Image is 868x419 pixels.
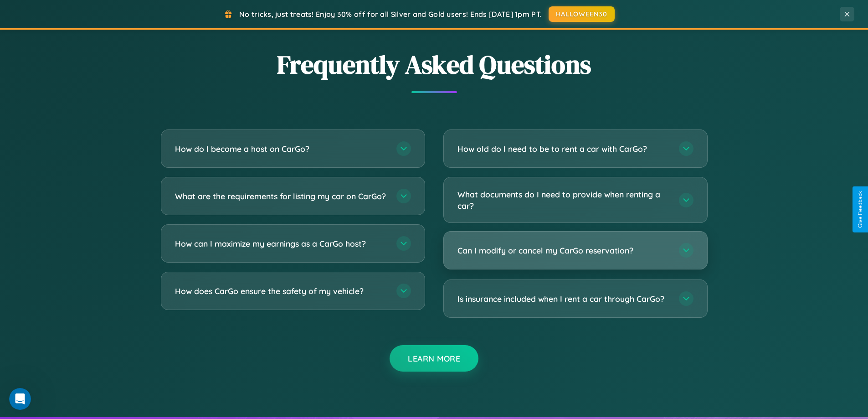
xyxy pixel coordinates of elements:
[457,143,670,155] h3: How old do I need to be to rent a car with CarGo?
[9,388,31,410] iframe: Intercom live chat
[390,345,478,372] button: Learn More
[549,6,615,22] button: HALLOWEEN30
[457,245,670,256] h3: Can I modify or cancel my CarGo reservation?
[239,10,542,19] span: No tricks, just treats! Enjoy 30% off for all Silver and Gold users! Ends [DATE] 1pm PT.
[175,143,387,155] h3: How do I become a host on CarGo?
[175,191,387,202] h3: What are the requirements for listing my car on CarGo?
[457,293,670,305] h3: Is insurance included when I rent a car through CarGo?
[175,238,387,249] h3: How can I maximize my earnings as a CarGo host?
[175,285,387,297] h3: How does CarGo ensure the safety of my vehicle?
[161,47,708,82] h2: Frequently Asked Questions
[457,189,670,211] h3: What documents do I need to provide when renting a car?
[857,191,863,228] div: Give Feedback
